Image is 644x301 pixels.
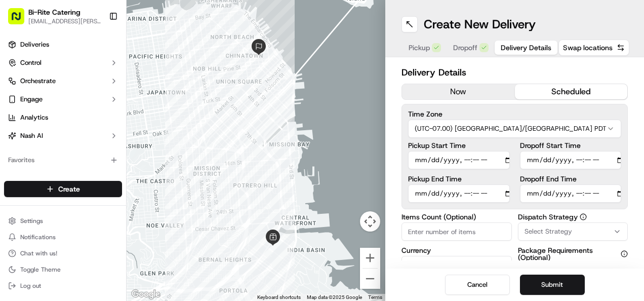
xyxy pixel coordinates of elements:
[368,294,382,300] a: Terms (opens in new tab)
[46,97,166,107] div: Start new chat
[20,95,43,104] span: Engage
[101,226,123,234] span: Pylon
[408,110,621,118] label: Time Zone
[10,147,26,164] img: Zach Benton
[129,288,163,301] a: Open this area in Google Maps (opens a new window)
[84,184,88,193] span: •
[20,113,48,122] span: Analytics
[520,275,585,295] button: Submit
[4,230,122,244] button: Notifications
[90,157,110,165] span: [DATE]
[518,213,628,220] label: Dispatch Strategy
[408,142,510,149] label: Pickup Start Time
[20,58,42,67] span: Control
[172,100,184,112] button: Start new chat
[525,227,572,236] span: Select Strategy
[520,175,622,182] label: Dropoff End Time
[515,84,628,99] button: scheduled
[10,97,28,115] img: 1736555255976-a54dd68f-1ca7-489b-9aae-adbdc363a1c4
[20,282,41,290] span: Log out
[157,130,184,142] button: See all
[20,185,28,193] img: 1736555255976-a54dd68f-1ca7-489b-9aae-adbdc363a1c4
[445,275,510,295] button: Cancel
[518,222,628,241] button: Select Strategy
[71,225,123,234] a: Powered byPylon
[360,248,380,268] button: Zoom in
[20,249,57,257] span: Chat with us!
[28,17,101,25] button: [EMAIL_ADDRESS][PERSON_NAME][DOMAIN_NAME]
[20,77,56,86] span: Orchestrate
[10,41,184,57] p: Welcome 👋
[20,217,43,225] span: Settings
[4,262,122,277] button: Toggle Theme
[10,175,26,191] img: Joseph V.
[621,250,628,257] button: Package Requirements (Optional)
[401,247,512,254] label: Currency
[563,43,613,53] span: Swap locations
[518,247,628,261] label: Package Requirements (Optional)
[580,213,587,220] button: Dispatch Strategy
[84,157,88,165] span: •
[90,184,110,193] span: [DATE]
[31,184,82,193] span: [PERSON_NAME]
[401,65,628,80] h2: Delivery Details
[4,73,122,89] button: Orchestrate
[20,233,56,241] span: Notifications
[31,157,82,165] span: [PERSON_NAME]
[307,294,362,300] span: Map data ©2025 Google
[4,36,122,53] a: Deliveries
[26,65,182,76] input: Got a question? Start typing here...
[28,7,80,17] button: Bi-Rite Catering
[129,288,163,301] img: Google
[4,152,122,168] div: Favorites
[58,184,80,194] span: Create
[46,107,139,115] div: We're available if you need us!
[4,91,122,107] button: Engage
[401,222,512,241] input: Enter number of items
[558,40,629,56] button: Swap locations
[10,10,30,30] img: Nash
[4,214,122,228] button: Settings
[4,109,122,126] a: Analytics
[520,142,622,149] label: Dropoff Start Time
[4,128,122,144] button: Nash AI
[20,40,49,49] span: Deliveries
[257,294,301,301] button: Keyboard shortcuts
[402,84,515,99] button: now
[360,211,380,232] button: Map camera controls
[453,43,477,53] span: Dropoff
[409,43,430,53] span: Pickup
[4,181,122,197] button: Create
[401,213,512,220] label: Items Count (Optional)
[501,43,551,53] span: Delivery Details
[10,132,68,140] div: Past conversations
[20,266,61,274] span: Toggle Theme
[4,279,122,293] button: Log out
[21,97,39,115] img: 4920774857489_3d7f54699973ba98c624_72.jpg
[20,131,43,140] span: Nash AI
[424,16,536,32] h1: Create New Delivery
[4,4,105,28] button: Bi-Rite Catering[EMAIL_ADDRESS][PERSON_NAME][DOMAIN_NAME]
[408,175,510,182] label: Pickup End Time
[4,246,122,260] button: Chat with us!
[360,269,380,289] button: Zoom out
[4,55,122,71] button: Control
